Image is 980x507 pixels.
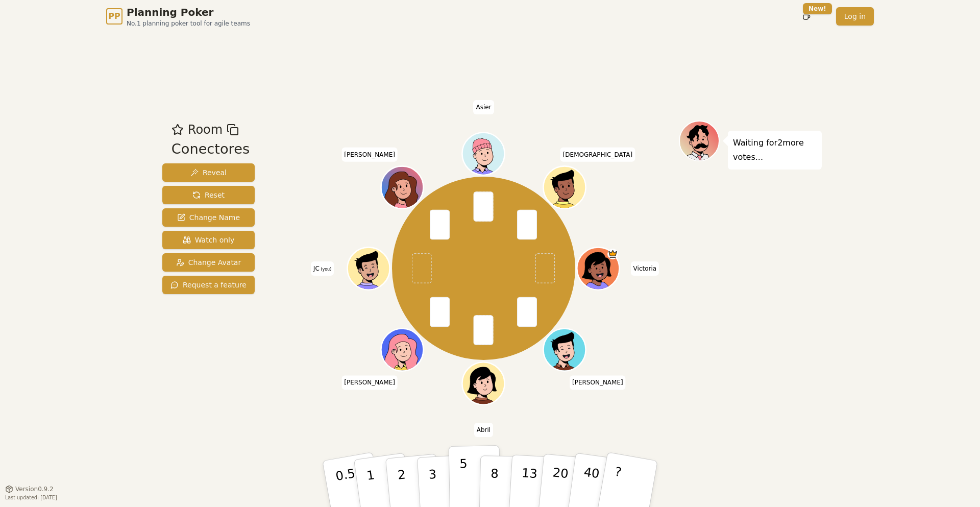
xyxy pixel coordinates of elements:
span: (you) [320,267,332,272]
button: Request a feature [162,276,255,294]
span: Click to change your name [560,148,635,162]
span: Click to change your name [474,423,493,437]
span: Change Name [177,212,240,223]
div: Conectores [171,139,250,160]
span: Watch only [183,235,235,245]
button: Add as favourite [171,120,184,139]
a: Log in [836,7,874,26]
span: Planning Poker [127,5,250,19]
span: Victoria is the host [608,249,619,259]
p: Waiting for 2 more votes... [733,136,817,164]
div: New! [803,3,832,14]
span: Click to change your name [473,100,494,114]
span: Reveal [190,167,227,178]
button: Change Name [162,208,255,227]
span: Click to change your name [311,261,334,276]
button: Watch only [162,231,255,249]
span: Click to change your name [570,375,626,390]
span: Last updated: [DATE] [5,495,57,500]
button: Version0.9.2 [5,485,54,493]
span: Room [188,120,223,139]
a: PPPlanning PokerNo.1 planning poker tool for agile teams [106,5,250,28]
span: Click to change your name [341,375,398,390]
button: Reveal [162,163,255,182]
button: Reset [162,186,255,204]
span: Click to change your name [631,261,659,276]
button: Change Avatar [162,253,255,272]
span: Reset [192,190,225,200]
button: New! [797,7,816,26]
span: PP [108,10,120,22]
span: No.1 planning poker tool for agile teams [127,19,250,28]
span: Click to change your name [341,148,398,162]
span: Request a feature [170,280,247,290]
span: Change Avatar [176,257,241,268]
span: Version 0.9.2 [15,485,54,493]
button: Click to change your avatar [349,249,389,288]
